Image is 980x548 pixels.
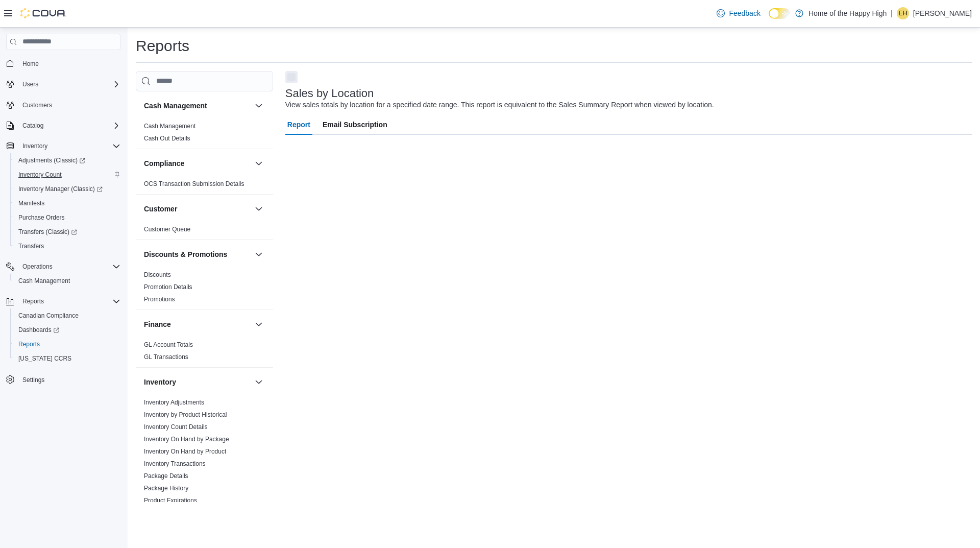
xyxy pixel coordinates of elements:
span: [US_STATE] CCRS [18,354,71,363]
a: Canadian Compliance [14,309,83,322]
a: Product Expirations [144,497,197,504]
a: OCS Transaction Submission Details [144,180,244,187]
span: Canadian Compliance [14,309,120,322]
span: Inventory [18,140,120,152]
a: Inventory Transactions [144,460,206,467]
span: Users [22,80,38,88]
span: Customers [18,99,120,111]
button: Discounts & Promotions [144,249,251,259]
a: Manifests [14,197,48,209]
a: Home [18,58,43,70]
span: Purchase Orders [18,213,65,222]
div: Finance [136,339,273,367]
button: Cash Management [253,100,265,112]
h3: Finance [144,319,171,329]
button: Reports [2,294,125,308]
button: Reports [10,337,125,351]
a: Inventory On Hand by Product [144,448,226,455]
a: Adjustments (Classic) [10,153,125,168]
h3: Inventory [144,377,176,387]
a: Settings [18,374,48,386]
span: Settings [18,373,120,386]
button: Compliance [144,158,251,169]
a: Feedback [713,3,764,23]
button: Inventory [144,377,251,387]
h3: Discounts & Promotions [144,249,227,259]
button: Customers [2,98,125,112]
span: Inventory Adjustments [144,398,204,407]
span: OCS Transaction Submission Details [144,180,244,188]
button: Inventory Count [10,168,125,182]
div: Cash Management [136,120,273,149]
button: Customer [253,203,265,215]
nav: Complex example [6,52,120,414]
p: [PERSON_NAME] [913,7,972,19]
span: Customer Queue [144,225,190,233]
a: Cash Management [14,275,74,287]
div: Customer [136,223,273,240]
a: GL Transactions [144,353,188,361]
img: Cova [20,8,66,18]
button: Compliance [253,157,265,170]
button: Users [18,78,42,90]
button: Finance [144,319,251,329]
span: Email Subscription [323,114,387,135]
a: Promotion Details [144,283,192,291]
span: Package History [144,484,188,492]
span: Inventory Manager (Classic) [14,183,120,195]
a: Transfers (Classic) [14,226,81,238]
span: EH [899,7,908,19]
span: Inventory by Product Historical [144,411,227,419]
span: Catalog [22,122,43,130]
a: Purchase Orders [14,211,69,224]
a: Inventory Manager (Classic) [14,183,107,195]
button: Inventory [2,139,125,153]
button: Finance [253,318,265,330]
button: Reports [18,295,48,307]
button: Users [2,77,125,91]
span: Home [22,60,39,68]
span: Canadian Compliance [18,312,79,320]
button: Home [2,56,125,71]
button: Catalog [18,120,47,132]
div: Discounts & Promotions [136,269,273,309]
h1: Reports [136,36,189,56]
p: Home of the Happy High [808,7,887,19]
a: Customers [18,99,56,111]
span: Home [18,57,120,70]
a: Dashboards [14,324,63,336]
div: Elyse Henderson [897,7,909,19]
button: Canadian Compliance [10,308,125,323]
button: Operations [2,259,125,274]
span: Manifests [18,199,44,207]
span: Purchase Orders [14,211,120,224]
a: GL Account Totals [144,341,193,348]
div: Compliance [136,178,273,194]
span: Reports [18,340,40,348]
button: Operations [18,260,57,273]
span: Cash Out Details [144,134,190,142]
span: Reports [14,338,120,350]
a: Cash Out Details [144,135,190,142]
span: Dashboards [18,326,59,334]
button: [US_STATE] CCRS [10,351,125,366]
span: Users [18,78,120,90]
span: Feedback [729,8,760,18]
span: Operations [18,260,120,273]
span: Customers [22,101,52,109]
a: Cash Management [144,123,195,130]
h3: Cash Management [144,101,207,111]
span: Washington CCRS [14,352,120,365]
a: Discounts [144,271,171,278]
span: GL Account Totals [144,341,193,349]
button: Discounts & Promotions [253,248,265,260]
button: Inventory [253,376,265,388]
p: | [891,7,893,19]
span: Inventory Transactions [144,460,206,468]
span: Inventory Count [14,169,120,181]
span: Transfers (Classic) [18,228,77,236]
button: Next [285,71,298,83]
button: Transfers [10,239,125,253]
span: Operations [22,263,53,271]
a: Reports [14,338,44,350]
